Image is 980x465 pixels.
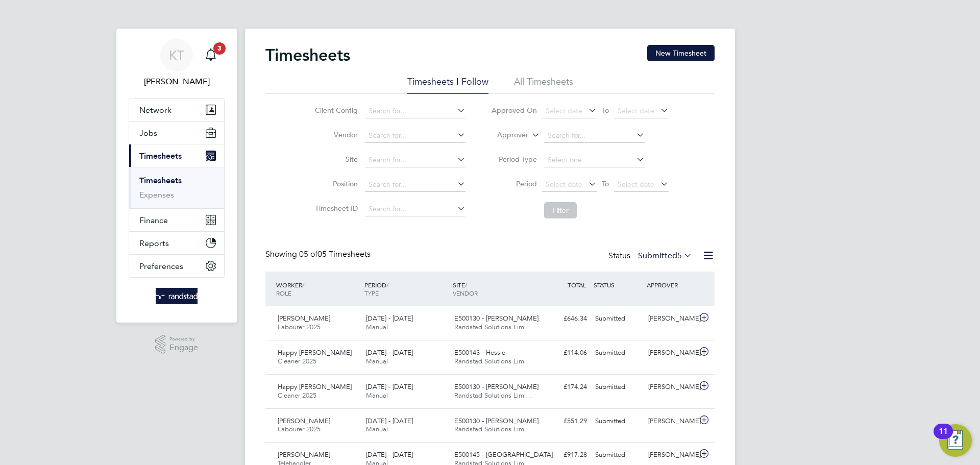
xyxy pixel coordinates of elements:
[312,106,358,115] label: Client Config
[454,382,538,391] span: E500130 - [PERSON_NAME]
[454,314,538,323] span: E500130 - [PERSON_NAME]
[366,417,413,425] span: [DATE] - [DATE]
[366,348,413,357] span: [DATE] - [DATE]
[454,450,553,459] span: E500145 - [GEOGRAPHIC_DATA]
[599,104,612,117] span: To
[514,76,573,94] li: All Timesheets
[591,310,644,327] div: Submitted
[454,417,538,425] span: E500130 - [PERSON_NAME]
[644,310,697,327] div: [PERSON_NAME]
[365,202,465,216] input: Search for...
[568,281,586,289] span: TOTAL
[129,76,225,88] span: Kieran Trotter
[638,251,692,261] label: Submitted
[278,314,330,323] span: [PERSON_NAME]
[312,130,358,139] label: Vendor
[939,424,972,457] button: Open Resource Center, 11 new notifications
[201,39,221,71] a: 3
[213,42,226,55] span: 3
[169,48,184,62] span: KT
[129,167,224,208] div: Timesheets
[538,345,591,361] div: £114.06
[644,345,697,361] div: [PERSON_NAME]
[278,382,352,391] span: Happy [PERSON_NAME]
[677,251,682,261] span: 5
[129,232,224,254] button: Reports
[644,379,697,396] div: [PERSON_NAME]
[366,450,413,459] span: [DATE] - [DATE]
[299,249,317,259] span: 05 of
[366,391,388,400] span: Manual
[366,314,413,323] span: [DATE] - [DATE]
[312,204,358,213] label: Timesheet ID
[939,431,948,445] div: 11
[362,276,450,302] div: PERIOD
[302,281,304,289] span: /
[450,276,538,302] div: SITE
[278,417,330,425] span: [PERSON_NAME]
[129,255,224,277] button: Preferences
[599,177,612,190] span: To
[366,425,388,433] span: Manual
[278,357,316,365] span: Cleaner 2025
[538,379,591,396] div: £174.24
[546,106,582,115] span: Select date
[454,425,532,433] span: Randstad Solutions Limi…
[644,413,697,430] div: [PERSON_NAME]
[591,345,644,361] div: Submitted
[454,391,532,400] span: Randstad Solutions Limi…
[265,45,350,65] h2: Timesheets
[591,447,644,463] div: Submitted
[129,39,225,88] a: KT[PERSON_NAME]
[169,335,198,344] span: Powered by
[139,238,169,248] span: Reports
[544,202,577,218] button: Filter
[647,45,715,61] button: New Timesheet
[453,289,478,297] span: VENDOR
[365,104,465,118] input: Search for...
[491,106,537,115] label: Approved On
[276,289,291,297] span: ROLE
[278,348,352,357] span: Happy [PERSON_NAME]
[139,215,168,225] span: Finance
[129,99,224,121] button: Network
[265,249,373,260] div: Showing
[129,209,224,231] button: Finance
[491,155,537,164] label: Period Type
[454,357,532,365] span: Randstad Solutions Limi…
[544,129,645,143] input: Search for...
[618,180,654,189] span: Select date
[546,180,582,189] span: Select date
[139,128,157,138] span: Jobs
[365,178,465,192] input: Search for...
[129,144,224,167] button: Timesheets
[139,190,174,200] a: Expenses
[407,76,488,94] li: Timesheets I Follow
[278,425,321,433] span: Labourer 2025
[116,29,237,323] nav: Main navigation
[139,261,183,271] span: Preferences
[644,447,697,463] div: [PERSON_NAME]
[591,379,644,396] div: Submitted
[139,151,182,161] span: Timesheets
[278,391,316,400] span: Cleaner 2025
[365,129,465,143] input: Search for...
[129,121,224,144] button: Jobs
[366,382,413,391] span: [DATE] - [DATE]
[644,276,697,294] div: APPROVER
[465,281,467,289] span: /
[139,176,182,185] a: Timesheets
[312,155,358,164] label: Site
[278,450,330,459] span: [PERSON_NAME]
[299,249,371,259] span: 05 Timesheets
[454,323,532,331] span: Randstad Solutions Limi…
[482,130,528,140] label: Approver
[386,281,388,289] span: /
[364,289,379,297] span: TYPE
[274,276,362,302] div: WORKER
[278,323,321,331] span: Labourer 2025
[365,153,465,167] input: Search for...
[538,413,591,430] div: £551.29
[454,348,505,357] span: E500143 - Hessle
[366,323,388,331] span: Manual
